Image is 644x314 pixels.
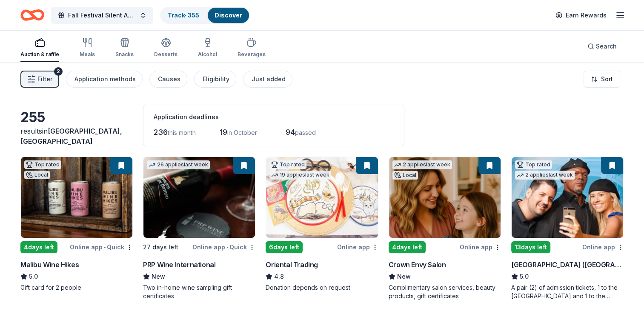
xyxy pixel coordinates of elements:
[143,242,178,252] div: 27 days left
[20,109,133,126] div: 255
[20,260,79,270] div: Malibu Wine Hikes
[203,74,229,84] div: Eligibility
[389,157,501,238] img: Image for Crown Envy Salon
[226,244,228,251] span: •
[274,271,284,282] span: 4.8
[243,71,292,88] button: Just added
[160,7,250,24] button: Track· 355Discover
[154,51,177,58] div: Desserts
[20,5,44,25] a: Home
[601,74,613,84] span: Sort
[168,129,196,136] span: this month
[512,157,623,238] img: Image for Hollywood Wax Museum (Hollywood)
[29,271,38,282] span: 5.0
[20,126,133,146] div: results
[147,160,210,169] div: 26 applies last week
[20,51,59,58] div: Auction & raffle
[143,283,255,300] div: Two in-home wine sampling gift certificates
[460,242,501,252] div: Online app
[152,271,165,282] span: New
[252,74,286,84] div: Just added
[154,128,168,137] span: 236
[389,283,501,300] div: Complimentary salon services, beauty products, gift certificates
[295,129,316,136] span: passed
[269,160,306,169] div: Top rated
[520,271,529,282] span: 5.0
[392,171,418,180] div: Local
[515,171,575,180] div: 2 applies last week
[269,171,331,180] div: 19 applies last week
[397,271,411,282] span: New
[215,11,242,19] a: Discover
[80,51,95,58] div: Meals
[511,157,624,300] a: Image for Hollywood Wax Museum (Hollywood)Top rated2 applieslast week13days leftOnline app[GEOGRA...
[192,242,255,252] div: Online app Quick
[68,10,136,20] span: Fall Festival Silent Auction
[389,241,426,253] div: 4 days left
[20,71,59,88] button: Filter2
[238,51,266,58] div: Beverages
[511,283,624,300] div: A pair (2) of admission tickets, 1 to the [GEOGRAPHIC_DATA] and 1 to the [GEOGRAPHIC_DATA]
[515,160,552,169] div: Top rated
[54,67,63,76] div: 2
[266,241,303,253] div: 6 days left
[37,74,52,84] span: Filter
[143,157,255,238] img: Image for PRP Wine International
[266,283,378,292] div: Donation depends on request
[582,242,624,252] div: Online app
[115,51,134,58] div: Snacks
[158,74,180,84] div: Causes
[389,157,501,300] a: Image for Crown Envy Salon2 applieslast weekLocal4days leftOnline appCrown Envy SalonNewComplimen...
[337,242,378,252] div: Online app
[70,242,133,252] div: Online app Quick
[80,34,95,62] button: Meals
[66,71,143,88] button: Application methods
[389,260,446,270] div: Crown Envy Salon
[104,244,106,251] span: •
[21,157,132,238] img: Image for Malibu Wine Hikes
[584,71,620,88] button: Sort
[392,160,452,169] div: 2 applies last week
[143,157,255,300] a: Image for PRP Wine International26 applieslast week27 days leftOnline app•QuickPRP Wine Internati...
[581,38,624,55] button: Search
[20,241,57,253] div: 4 days left
[238,34,266,62] button: Beverages
[20,34,59,62] button: Auction & raffle
[168,11,199,19] a: Track· 355
[20,127,122,146] span: [GEOGRAPHIC_DATA], [GEOGRAPHIC_DATA]
[198,51,217,58] div: Alcohol
[149,71,187,88] button: Causes
[266,157,378,238] img: Image for Oriental Trading
[20,127,122,146] span: in
[511,260,624,270] div: [GEOGRAPHIC_DATA] ([GEOGRAPHIC_DATA])
[194,71,236,88] button: Eligibility
[20,157,133,292] a: Image for Malibu Wine HikesTop ratedLocal4days leftOnline app•QuickMalibu Wine Hikes5.0Gift card ...
[227,129,257,136] span: in October
[115,34,134,62] button: Snacks
[24,171,50,179] div: Local
[51,7,153,24] button: Fall Festival Silent Auction
[220,128,227,137] span: 19
[74,74,136,84] div: Application methods
[24,160,61,169] div: Top rated
[143,260,215,270] div: PRP Wine International
[266,157,378,292] a: Image for Oriental TradingTop rated19 applieslast week6days leftOnline appOriental Trading4.8Dona...
[511,241,550,253] div: 13 days left
[286,128,295,137] span: 94
[20,283,133,292] div: Gift card for 2 people
[198,34,217,62] button: Alcohol
[154,34,177,62] button: Desserts
[154,112,394,122] div: Application deadlines
[550,8,612,23] a: Earn Rewards
[596,41,617,51] span: Search
[266,260,318,270] div: Oriental Trading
